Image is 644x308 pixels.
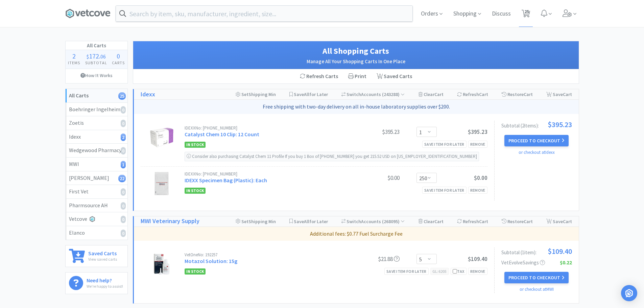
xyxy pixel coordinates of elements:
button: Proceed to Checkout [504,272,569,283]
i: 2 [121,134,126,141]
div: Remove [468,268,487,275]
div: Refresh [457,89,488,99]
div: Shipping Min [236,89,276,99]
div: Restore [502,216,533,227]
div: Accounts [341,216,405,227]
div: Vetcove [69,215,124,223]
a: Catalyst Chem 10 Clip: 12 Count [185,131,259,138]
div: IDEXX No: [PHONE_NUMBER] [185,126,349,130]
div: VetOne No: 192257 [185,253,349,257]
i: 0 [121,216,126,223]
div: Idexx [69,133,124,141]
span: $395.23 [548,121,572,128]
div: Save [546,216,572,227]
i: 0 [121,120,126,127]
h2: Manage All Your Shopping Carts In One Place [140,57,572,66]
h1: All Carts [66,41,127,50]
a: Elanco0 [66,226,127,240]
h1: All Shopping Carts [140,45,572,57]
p: We're happy to assist! [87,283,123,289]
div: Accounts [341,89,405,99]
div: Clear [419,89,444,99]
span: Cart [434,91,444,97]
div: Restore [502,89,533,99]
button: Proceed to Checkout [504,135,569,146]
p: Free shipping with two-day delivery on all in-house laboratory supplies over $200. [137,102,576,111]
h4: Subtotal [82,60,110,66]
div: Pharmsource AH [69,201,124,210]
a: Idexx [141,90,155,99]
div: $395.23 [349,128,400,136]
div: Save item for later [422,141,467,148]
a: Motazol Solution: 15g [185,258,237,264]
span: In Stock [185,268,206,275]
img: 245f8f06a22d409ea4387b98a06ed3b7_175501.png [150,172,173,195]
span: Switch [347,218,361,224]
div: Boehringer Ingelheim [69,105,124,114]
div: [PERSON_NAME] [69,174,124,183]
p: Additional fees: $0.77 Fuel Surcharge Fee [137,230,576,238]
span: Cart [563,218,572,224]
span: Cart [524,218,533,224]
a: Saved CartsView saved carts [65,245,128,267]
span: Switch [347,91,361,97]
i: 22 [118,175,126,182]
img: a288ba65a5e843cdb1b6f3020a5d8460_175106.png [150,126,173,149]
a: First Vet0 [66,185,127,199]
span: 172 [89,52,99,60]
h4: Items [66,60,83,66]
a: Discuss [489,11,514,17]
div: Remove [468,187,487,194]
div: Wedgewood Pharmacy [69,146,124,155]
input: Search by item, sku, manufacturer, ingredient, size... [116,6,412,21]
span: 2 [72,52,76,60]
h6: Saved Carts [88,249,117,256]
div: Save item for later [384,268,429,275]
a: Pharmsource AH0 [66,199,127,213]
div: Refresh [457,216,488,227]
span: Cart [563,91,572,97]
i: 0 [121,202,126,210]
h6: Need help? [87,276,123,283]
div: Shipping Min [236,216,276,227]
div: Zoetis [69,119,124,127]
div: Refresh Carts [295,69,343,84]
h4: Carts [110,60,127,66]
i: 25 [118,92,126,100]
span: ( 243288 ) [381,91,405,97]
a: Saved Carts [372,69,417,84]
a: Zoetis0 [66,116,127,130]
i: 0 [121,147,126,155]
span: Cart [479,218,488,224]
span: $ [87,53,89,60]
a: How It Works [66,69,127,82]
a: Idexx2 [66,130,127,144]
div: Print [343,69,372,84]
div: Remove [468,141,487,148]
span: $109.40 [548,247,572,255]
div: First Vet [69,187,124,196]
span: Cart [434,218,444,224]
a: Boehringer Ingelheim0 [66,103,127,117]
div: Consider also purchasing Catalyst Chem 11 Profile If you buy 1 Box of [PHONE_NUMBER] you get 215.... [185,152,479,161]
div: MWI [69,160,124,169]
a: Vetcove0 [66,212,127,226]
a: [PERSON_NAME]22 [66,171,127,185]
img: f00ed0441f3e4682a05b40a52f901ad6_6672.jpeg [152,253,171,276]
span: In Stock [185,188,206,194]
div: . [82,53,110,60]
span: Set [241,218,248,224]
a: MWI Veterinary Supply [141,216,199,226]
span: Save for Later [294,218,328,224]
i: 0 [121,106,126,114]
span: Cart [524,91,533,97]
span: ( 268095 ) [381,218,405,224]
div: Clear [419,216,444,227]
a: 25 [519,11,533,18]
span: $109.40 [468,255,487,263]
span: Set [241,91,248,97]
div: Subtotal ( 1 item ): [501,247,572,255]
strong: All Carts [69,92,89,99]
